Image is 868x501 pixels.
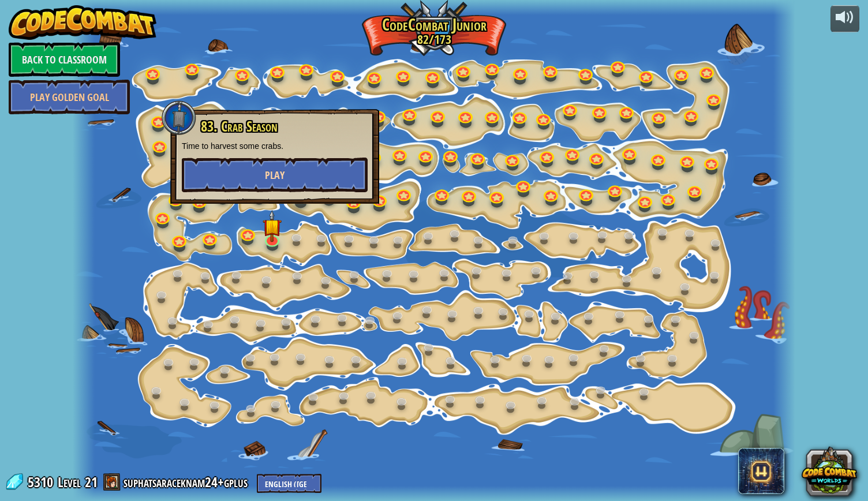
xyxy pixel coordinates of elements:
span: 5310 [28,473,57,491]
img: CodeCombat - Learn how to code by playing a game [9,5,156,40]
span: 21 [85,473,98,491]
span: Level [58,473,81,492]
a: Back to Classroom [9,42,120,77]
span: Play [265,168,285,182]
a: Play Golden Goal [9,80,130,114]
img: level-banner-started.png [263,210,282,242]
button: Adjust volume [830,5,859,32]
span: 83. Crab Season [201,117,278,136]
a: suphatsaraceknam24+gplus [124,473,251,491]
p: Time to harvest some crabs. [182,140,368,152]
button: Play [182,158,368,192]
